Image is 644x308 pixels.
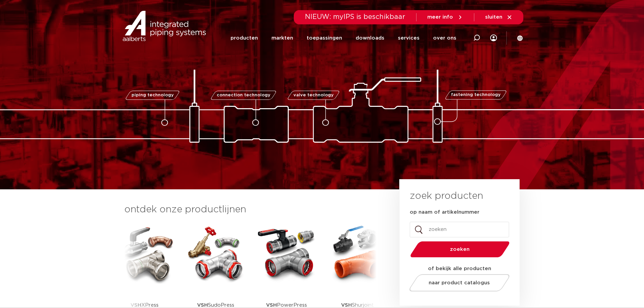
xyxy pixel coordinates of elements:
[307,25,342,51] a: toepassingen
[231,25,258,51] a: producten
[410,209,479,216] label: op naam of artikelnummer
[410,222,509,237] input: zoeken
[305,14,405,20] span: NIEUW: myIPS is beschikbaar
[231,25,456,51] nav: Menu
[197,303,208,308] strong: VSH
[427,15,453,20] span: meer info
[485,15,502,20] span: sluiten
[271,25,293,51] a: markten
[427,14,463,20] a: meer info
[398,25,420,51] a: services
[451,93,501,97] span: fastening technology
[407,274,511,291] a: naar product catalogus
[356,25,384,51] a: downloads
[124,203,377,216] h3: ontdek onze productlijnen
[132,93,174,97] span: piping technology
[428,266,491,271] strong: of bekijk alle producten
[410,189,483,203] h3: zoek producten
[341,303,352,308] strong: VSH
[216,93,270,97] span: connection technology
[428,247,492,252] span: zoeken
[130,303,141,308] strong: VSH
[293,93,334,97] span: valve technology
[429,280,490,285] span: naar product catalogus
[485,14,512,20] a: sluiten
[266,303,277,308] strong: VSH
[407,241,512,258] button: zoeken
[433,25,456,51] a: over ons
